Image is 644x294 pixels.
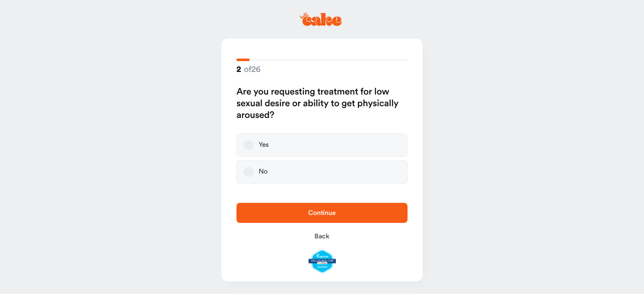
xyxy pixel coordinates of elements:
[236,86,408,121] h2: Are you requesting treatment for low sexual desire or ability to get physically aroused?
[259,168,267,176] div: No
[244,140,254,150] button: Yes
[314,233,330,240] span: Back
[236,64,241,75] span: 2
[236,203,408,223] button: Continue
[236,64,261,74] strong: of 26
[309,250,336,273] img: legit-script-certified.png
[236,226,408,246] button: Back
[244,167,254,177] button: No
[308,210,336,216] span: Continue
[259,141,269,149] div: Yes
